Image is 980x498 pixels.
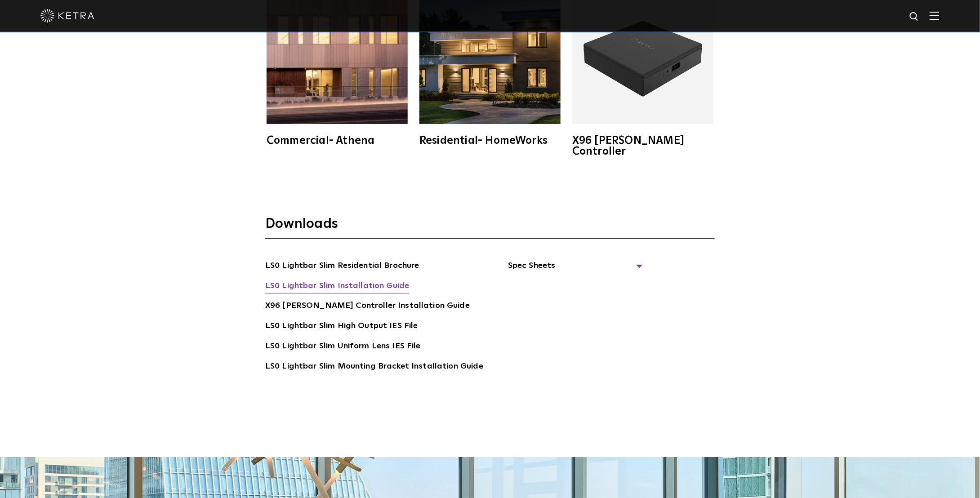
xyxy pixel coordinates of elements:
[40,9,94,22] img: ketra-logo-2019-white
[265,215,715,239] h3: Downloads
[909,11,920,22] img: search icon
[265,320,418,334] a: LS0 Lightbar Slim High Output IES File
[265,259,419,274] a: LS0 Lightbar Slim Residential Brochure
[930,11,940,20] img: Hamburger%20Nav.svg
[419,135,561,146] div: Residential- HomeWorks
[265,360,483,374] a: LS0 Lightbar Slim Mounting Bracket Installation Guide
[572,135,713,157] div: X96 [PERSON_NAME] Controller
[265,299,470,314] a: X96 [PERSON_NAME] Controller Installation Guide
[267,135,408,146] div: Commercial- Athena
[265,280,409,294] a: LS0 Lightbar Slim Installation Guide
[265,340,421,354] a: LS0 Lightbar Slim Uniform Lens IES File
[508,259,643,279] span: Spec Sheets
